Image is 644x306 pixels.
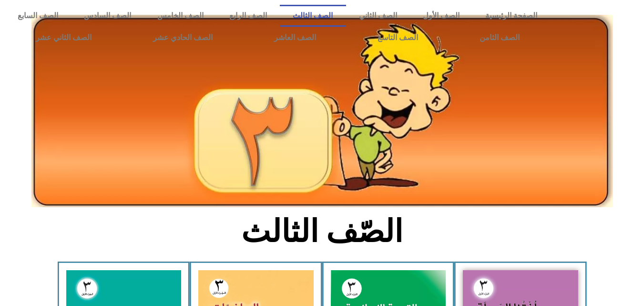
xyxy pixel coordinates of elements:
a: الصف السادس [71,5,144,27]
a: الصف الثاني [346,5,410,27]
a: الصف الثاني عشر [5,27,122,49]
a: الصف الخامس [144,5,216,27]
a: الصف الحادي عشر [122,27,243,49]
a: الصف العاشر [243,27,347,49]
a: الصف التاسع [347,27,449,49]
a: الصف الثالث [280,5,346,27]
a: الصف السابع [5,5,71,27]
a: الصف الأول [410,5,472,27]
a: الصف الثامن [449,27,550,49]
a: الصفحة الرئيسية [472,5,550,27]
h2: الصّف الثالث [164,213,480,250]
a: الصف الرابع [216,5,280,27]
